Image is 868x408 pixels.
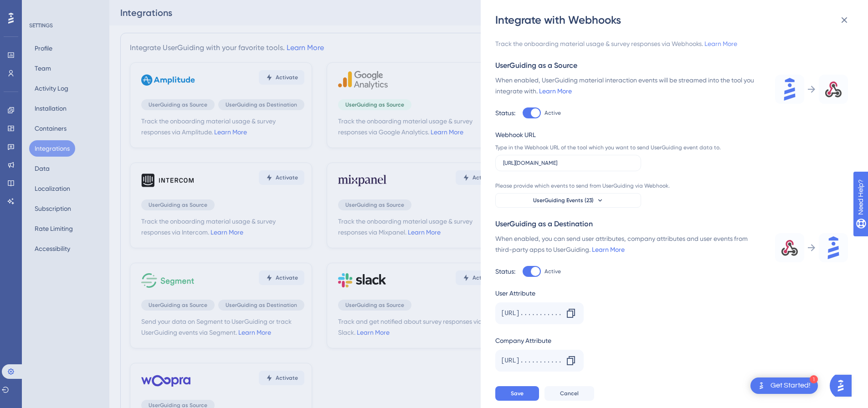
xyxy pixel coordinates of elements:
[495,288,725,299] div: User Attribute
[501,308,562,319] span: [URL]...........
[544,386,594,401] button: Cancel
[495,60,848,71] div: UserGuiding as a Source
[544,268,561,275] span: Active
[495,182,725,189] div: Please provide which events to send from UserGuiding via Webhook.
[501,355,562,366] span: [URL]...........
[544,109,561,117] span: Active
[770,381,811,391] div: Get Started!
[495,233,764,255] div: When enabled, you can send user attributes, company attributes and user events from third-party a...
[756,380,767,391] img: launcher-image-alternative-text
[495,266,515,277] div: Status:
[495,193,641,208] button: UserGuiding Events (23)
[21,2,57,13] span: Need Help?
[810,375,818,383] div: 1
[495,335,725,346] div: Company Attribute
[495,219,848,229] div: UserGuiding as a Destination
[560,390,579,397] span: Cancel
[750,377,818,394] div: Open Get Started! checklist, remaining modules: 1
[830,372,857,399] iframe: UserGuiding AI Assistant Launcher
[539,87,572,95] a: Learn More
[495,75,764,97] div: When enabled, UserGuiding material interaction events will be streamed into the tool you integrat...
[495,386,539,401] button: Save
[495,107,515,118] div: Status:
[592,246,625,253] a: Learn More
[511,390,524,397] span: Save
[495,144,725,151] div: Type in the Webhook URL of the tool which you want to send UserGuiding event data to.
[495,38,848,49] div: Track the onboarding material usage & survey responses via Webhooks.
[495,129,725,140] div: Webhook URL
[704,40,737,47] a: Learn More
[533,197,594,204] span: UserGuiding Events (23)
[503,160,633,166] input: Webhook URL
[495,13,855,27] div: Integrate with Webhooks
